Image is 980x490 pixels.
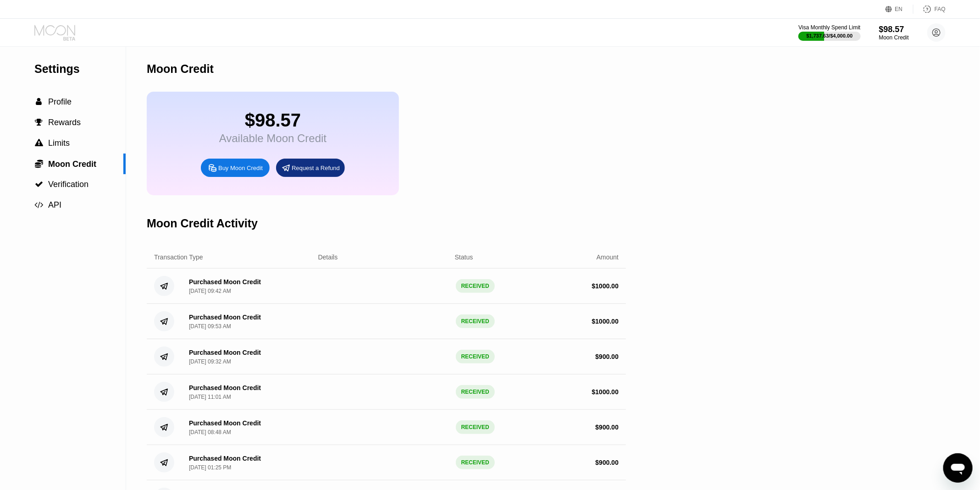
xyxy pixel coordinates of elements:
[456,279,495,293] div: RECEIVED
[154,253,203,261] div: Transaction Type
[35,180,43,188] span: 
[595,459,619,466] div: $ 900.00
[48,97,72,106] span: Profile
[189,358,231,365] div: [DATE] 09:32 AM
[879,25,909,41] div: $98.57Moon Credit
[798,24,860,31] div: Visa Monthly Spend Limit
[895,6,903,12] div: EN
[189,464,231,471] div: [DATE] 01:25 PM
[276,159,345,177] div: Request a Refund
[147,217,258,230] div: Moon Credit Activity
[34,180,44,188] div: 
[34,159,44,168] div: 
[292,164,340,172] div: Request a Refund
[456,420,495,434] div: RECEIVED
[798,24,860,41] div: Visa Monthly Spend Limit$1,737.63/$4,000.00
[35,201,44,209] span: 
[147,62,214,76] div: Moon Credit
[456,350,495,363] div: RECEIVED
[456,456,495,469] div: RECEIVED
[48,118,81,127] span: Rewards
[807,33,853,39] div: $1,737.63 / $4,000.00
[595,424,619,431] div: $ 900.00
[35,159,43,168] span: 
[189,323,231,330] div: [DATE] 09:53 AM
[318,253,338,261] div: Details
[219,132,327,145] div: Available Moon Credit
[36,98,42,106] span: 
[597,253,619,261] div: Amount
[189,384,261,391] div: Purchased Moon Credit
[189,429,231,435] div: [DATE] 08:48 AM
[456,385,495,399] div: RECEIVED
[219,110,327,131] div: $98.57
[189,419,261,427] div: Purchased Moon Credit
[34,139,44,147] div: 
[879,25,909,34] div: $98.57
[201,159,270,177] div: Buy Moon Credit
[592,318,619,325] div: $ 1000.00
[943,453,973,483] iframe: Knapp för att öppna meddelandefönstret
[886,5,914,14] div: EN
[189,394,231,400] div: [DATE] 11:01 AM
[592,282,619,290] div: $ 1000.00
[48,160,96,169] span: Moon Credit
[189,278,261,286] div: Purchased Moon Credit
[914,5,946,14] div: FAQ
[595,353,619,360] div: $ 900.00
[218,164,263,172] div: Buy Moon Credit
[189,349,261,356] div: Purchased Moon Credit
[35,139,43,147] span: 
[48,138,70,148] span: Limits
[189,314,261,321] div: Purchased Moon Credit
[455,253,473,261] div: Status
[189,455,261,462] div: Purchased Moon Credit
[189,288,231,294] div: [DATE] 09:42 AM
[879,34,909,41] div: Moon Credit
[35,118,43,127] span: 
[34,62,126,76] div: Settings
[935,6,946,12] div: FAQ
[48,200,61,209] span: API
[48,180,89,189] span: Verification
[456,314,495,328] div: RECEIVED
[34,118,44,127] div: 
[34,98,44,106] div: 
[592,388,619,396] div: $ 1000.00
